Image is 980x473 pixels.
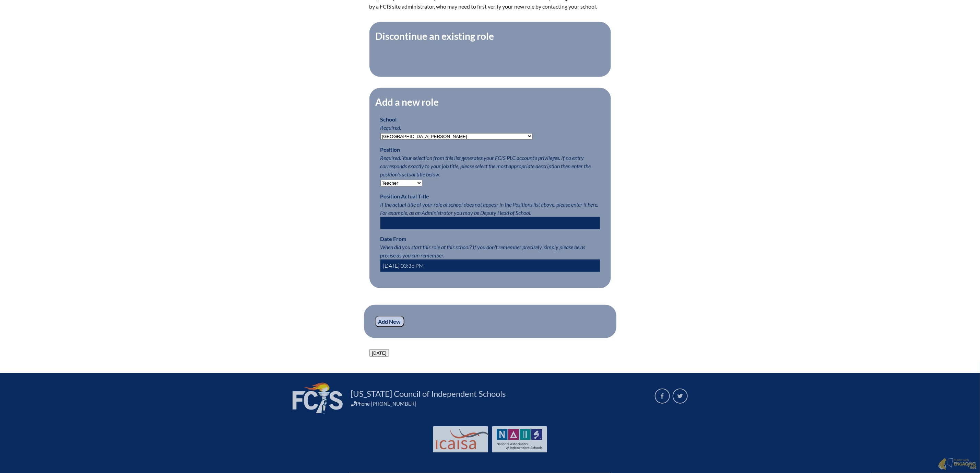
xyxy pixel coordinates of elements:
img: Int'l Council Advancing Independent School Accreditation logo [436,429,489,450]
span: Required. Your selection from this list generates your FCIS PLC account's privileges. If no entry... [380,154,591,177]
span: Required. [380,124,401,131]
p: Made with [954,458,977,471]
img: NAIS Logo [497,429,543,450]
span: When did you start this role at this school? If you don't remember precisely, simply please be as... [380,244,586,258]
img: Engaging - Bring it online [938,458,947,470]
a: Made with [935,457,979,472]
img: Engaging - Bring it online [947,458,955,468]
input: Add New [375,316,404,327]
label: Position [380,146,400,153]
legend: Add a new role [375,96,440,108]
div: Phone [PHONE_NUMBER] [351,401,647,407]
label: School [380,116,397,123]
img: Engaging - Bring it online [954,462,977,470]
legend: Discontinue an existing role [375,30,495,42]
img: FCIS_logo_white [293,383,343,414]
span: If the actual title of your role at school does not appear in the Positions list above, please en... [380,201,599,216]
a: [US_STATE] Council of Independent Schools [348,388,509,399]
label: Position Actual Title [380,193,429,199]
button: [DATE] [369,349,389,357]
label: Date From [380,235,406,242]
